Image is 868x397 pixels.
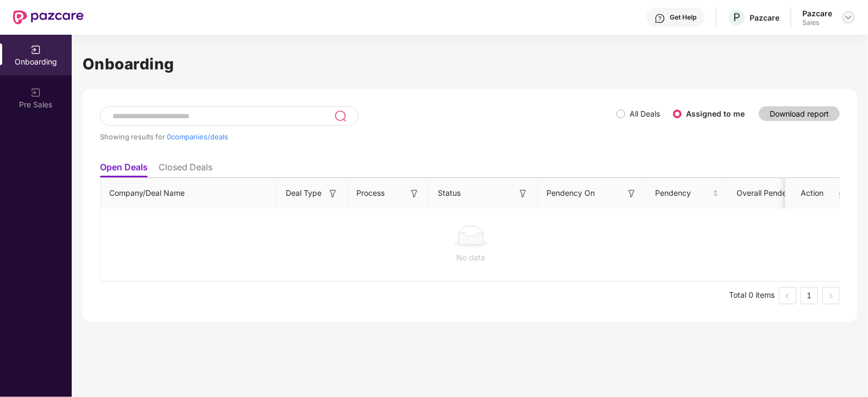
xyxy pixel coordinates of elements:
span: Pendency [655,187,710,199]
div: Get Help [670,13,696,22]
span: Deal Type [286,187,322,199]
span: Process [356,187,385,199]
h1: Onboarding [83,52,857,76]
a: 1 [801,287,817,304]
img: svg+xml;base64,PHN2ZyB3aWR0aD0iMTYiIGhlaWdodD0iMTYiIHZpZXdCb3g9IjAgMCAxNiAxNiIgZmlsbD0ibm9uZSIgeG... [409,188,420,199]
img: svg+xml;base64,PHN2ZyB3aWR0aD0iMjAiIGhlaWdodD0iMjAiIHZpZXdCb3g9IjAgMCAyMCAyMCIgZmlsbD0ibm9uZSIgeG... [30,87,41,98]
li: 1 [801,287,818,304]
label: All Deals [630,109,660,118]
label: Assigned to me [686,109,745,118]
span: 0 companies/deals [167,132,228,141]
li: Total 0 items [729,287,775,304]
div: Sales [802,18,832,27]
li: Next Page [822,287,840,304]
th: Pendency [646,178,728,208]
li: Open Deals [100,162,148,177]
button: right [822,287,840,304]
img: svg+xml;base64,PHN2ZyB3aWR0aD0iMTYiIGhlaWdodD0iMTYiIHZpZXdCb3g9IjAgMCAxNiAxNiIgZmlsbD0ibm9uZSIgeG... [626,188,637,199]
li: Closed Deals [159,162,212,177]
img: svg+xml;base64,PHN2ZyBpZD0iRHJvcGRvd24tMzJ4MzIiIHhtbG5zPSJodHRwOi8vd3d3LnczLm9yZy8yMDAwL3N2ZyIgd2... [844,13,853,22]
img: svg+xml;base64,PHN2ZyB3aWR0aD0iMTYiIGhlaWdodD0iMTYiIHZpZXdCb3g9IjAgMCAxNiAxNiIgZmlsbD0ibm9uZSIgeG... [328,188,338,199]
span: P [733,11,740,24]
img: New Pazcare Logo [13,10,84,24]
span: right [828,293,834,299]
img: svg+xml;base64,PHN2ZyB3aWR0aD0iMjQiIGhlaWdodD0iMjUiIHZpZXdCb3g9IjAgMCAyNCAyNSIgZmlsbD0ibm9uZSIgeG... [334,110,347,123]
th: Company/Deal Name [100,178,277,208]
div: Showing results for [100,132,617,141]
li: Previous Page [779,287,796,304]
span: Status [438,187,461,199]
div: No data [109,252,833,264]
span: left [784,293,791,299]
span: Pendency On [546,187,595,199]
th: Action [785,178,840,208]
div: Pazcare [802,8,832,18]
img: svg+xml;base64,PHN2ZyB3aWR0aD0iMTYiIGhlaWdodD0iMTYiIHZpZXdCb3g9IjAgMCAxNiAxNiIgZmlsbD0ibm9uZSIgeG... [518,188,529,199]
div: Pazcare [750,12,779,23]
img: svg+xml;base64,PHN2ZyB3aWR0aD0iMjAiIGhlaWdodD0iMjAiIHZpZXdCb3g9IjAgMCAyMCAyMCIgZmlsbD0ibm9uZSIgeG... [30,44,41,55]
img: svg+xml;base64,PHN2ZyBpZD0iSGVscC0zMngzMiIgeG1sbnM9Imh0dHA6Ly93d3cudzMub3JnLzIwMDAvc3ZnIiB3aWR0aD... [655,13,665,24]
th: Overall Pendency [728,178,820,208]
button: Download report [759,106,840,121]
button: left [779,287,796,304]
